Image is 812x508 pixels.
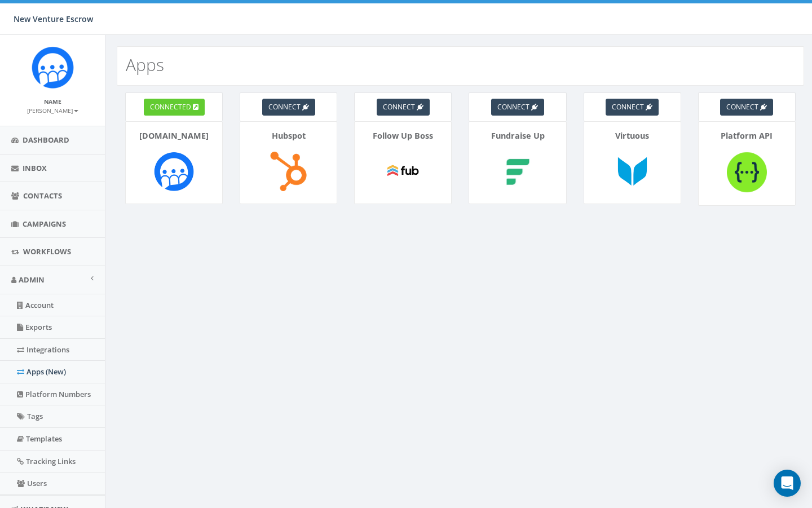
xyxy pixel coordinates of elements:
img: Fundraise Up-logo [494,148,542,196]
span: Admin [19,275,45,285]
p: Hubspot [249,130,328,142]
img: Rally_Corp_Icon_1.png [32,46,74,89]
img: Platform API-logo [723,148,771,197]
img: Follow Up Boss-logo [379,148,427,196]
span: connect [612,102,644,112]
small: Name [44,98,61,105]
span: Dashboard [23,135,69,145]
div: Open Intercom Messenger [774,470,801,497]
span: connect [497,102,529,112]
span: connect [268,102,301,112]
p: Virtuous [593,130,672,142]
a: [PERSON_NAME] [27,105,78,115]
a: connect [491,99,544,116]
a: connected [144,99,205,116]
span: connected [150,102,191,112]
a: connect [720,99,773,116]
a: connect [377,99,430,116]
p: Platform API [707,130,787,142]
span: Campaigns [23,219,66,229]
a: connect [606,99,659,116]
span: connect [726,102,758,112]
p: Follow Up Boss [363,130,443,142]
img: Virtuous-logo [608,148,656,196]
img: Hubspot-logo [264,148,312,196]
img: Rally.so-logo [150,148,198,196]
span: Inbox [23,163,47,173]
p: [DOMAIN_NAME] [134,130,214,142]
a: connect [262,99,315,116]
span: Workflows [23,246,71,257]
span: connect [383,102,415,112]
small: [PERSON_NAME] [27,107,78,114]
h2: Apps [126,55,164,74]
span: Contacts [23,191,62,201]
p: Fundraise Up [478,130,557,142]
span: New Venture Escrow [14,14,93,24]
